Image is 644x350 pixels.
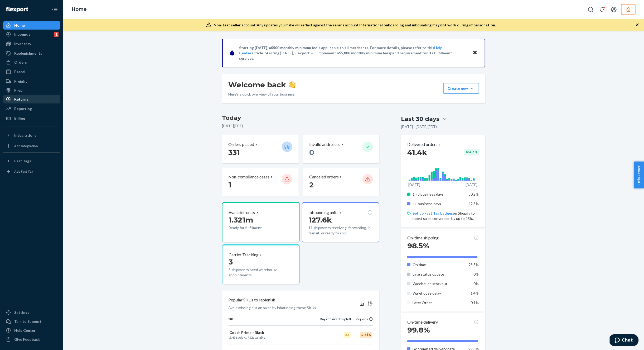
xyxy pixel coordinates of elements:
span: 1.321m [229,215,253,224]
span: 1,752 [245,335,253,339]
div: Returns [14,97,28,102]
div: Add Fast Tag [14,169,33,174]
div: Freight [14,79,27,84]
button: Canceled orders 2 [303,168,379,196]
p: [DATE] ( EDT ) [222,123,380,129]
a: Freight [3,77,60,86]
p: Orders placed [229,141,254,148]
p: 4+ business days [413,201,464,206]
div: Any updates you make will reflect against the seller's account. [214,22,496,28]
h3: Today [222,114,380,122]
span: 2 [309,180,314,189]
p: Avoid missing out on sales by inbounding these SKUs [229,305,316,310]
a: Set up Fast Tag badges [413,211,453,215]
span: 331 [229,148,240,157]
p: On-time delivery [407,319,438,325]
div: Orders [14,60,27,65]
div: Prep [14,88,22,93]
span: $500 monthly minimum fee [271,45,318,50]
p: [DATE] [466,182,477,187]
button: Open Search Box [585,4,596,15]
a: Inventory [3,40,60,48]
button: Create new [443,83,479,94]
div: Regions [352,317,373,321]
div: Inbounds [14,32,30,37]
p: Late status update [413,272,464,277]
p: On time [413,262,464,267]
a: Reporting [3,105,60,113]
div: Integrations [14,133,36,138]
div: + 64.3 % [464,149,479,155]
button: Talk to Support [3,317,60,326]
img: hand-wave emoji [288,81,296,88]
p: Invalid addresses [309,141,340,148]
button: Available units1.321mReady for fulfillment [222,202,300,242]
button: Open account menu [609,4,619,15]
span: 1 [229,180,232,189]
button: Fast Tags [3,157,60,165]
span: International onboarding and inbounding may not work during impersonation. [359,23,496,27]
a: Add Fast Tag [3,167,60,176]
p: [DATE] [408,182,420,187]
img: Flexport logo [6,7,28,12]
a: Prep [3,86,60,94]
button: Non-compliance cases 1 [222,168,299,196]
button: Give Feedback [3,335,60,344]
iframe: Opens a widget where you can chat to one of our agents [610,334,639,347]
p: Ready for fulfillment [229,225,278,230]
p: Carrier Tracking [229,252,259,258]
div: Inventory [14,41,31,46]
p: Available units [229,210,255,216]
button: Invalid addresses 0 [303,135,379,163]
div: Fast Tags [14,158,31,164]
a: Home [72,6,87,12]
button: Delivered orders [407,141,442,148]
div: 4 of 5 [360,332,372,338]
div: 1 [54,32,59,37]
div: Last 30 days [401,115,439,123]
p: 11 shipments receiving, forwarding, in transit, or ready to ship [308,225,373,236]
button: Close [472,49,478,57]
h1: Welcome back [229,80,296,89]
p: Popular SKUs to replenish [229,297,275,303]
div: Billing [14,116,25,121]
div: 22 [344,332,351,338]
a: Inbounds1 [3,30,60,39]
button: Close Navigation [50,4,60,15]
th: Days of inventory left [320,317,352,326]
div: Help Center [14,328,36,333]
span: 1.4% [471,291,479,295]
button: Help Center [634,162,644,188]
span: 2,436 [230,335,238,339]
span: $5,000 monthly minimum fee [339,51,389,55]
button: Orders placed 331 [222,135,299,163]
p: Inbounding units [308,210,338,216]
ol: breadcrumbs [67,2,91,17]
a: Replenishments [3,49,60,58]
p: Warehouse stockout [413,281,464,286]
span: 3 [229,257,233,266]
a: Help Center [3,326,60,335]
p: 1 - 3 business days [413,192,464,197]
div: Home [14,23,25,28]
div: Reporting [14,106,32,111]
span: 49.8% [469,201,479,206]
a: Add Integration [3,142,60,150]
p: On-time shipping [407,235,439,241]
div: Settings [14,310,29,315]
div: Give Feedback [14,337,40,342]
div: Talk to Support [14,319,42,324]
p: Canceled orders [309,174,339,180]
div: Replenishments [14,51,42,56]
span: 0% [474,281,479,286]
th: SKU [229,317,320,326]
span: 41.4k [407,148,427,157]
p: [DATE] - [DATE] ( EDT ) [401,124,437,129]
span: Non-test seller account: [214,23,257,27]
a: Home [3,21,60,30]
p: 3 shipments need warehouse appointments [229,267,293,278]
p: Coach Prime - Black [230,330,319,335]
